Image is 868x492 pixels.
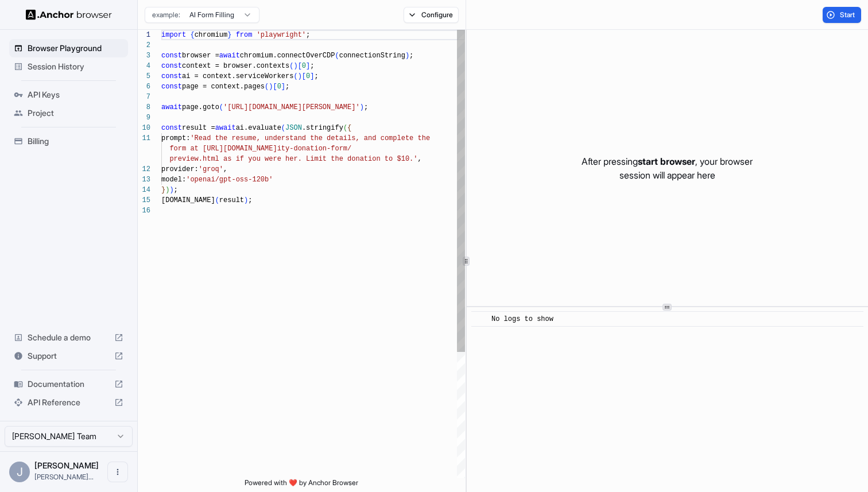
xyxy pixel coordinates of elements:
div: 14 [138,185,150,195]
div: Schedule a demo [9,328,128,347]
span: lete the [397,134,430,142]
span: ) [165,186,169,194]
span: ) [360,103,364,111]
span: No logs to show [491,315,553,323]
div: 10 [138,123,150,133]
span: 0 [277,83,281,91]
div: Project [9,104,128,122]
span: Powered with ❤️ by Anchor Browser [245,478,358,492]
span: ai.evaluate [236,124,281,132]
span: ) [269,83,273,91]
span: await [215,124,236,132]
span: ai = context.serviceWorkers [182,72,293,80]
span: ; [248,196,252,204]
span: const [161,83,182,91]
span: const [161,72,182,80]
span: chromium [195,31,228,39]
span: } [161,186,165,194]
button: Start [823,7,861,23]
span: ( [335,52,339,60]
span: 'playwright' [257,31,306,39]
span: ( [343,124,347,132]
span: Billing [28,135,123,147]
span: john@anchorbrowser.io [34,472,94,481]
span: n to $10.' [376,155,417,163]
span: Session History [28,61,123,72]
div: API Keys [9,86,128,104]
span: ; [409,52,413,60]
span: chromium.connectOverCDP [240,52,335,60]
span: ] [281,83,285,91]
span: 'groq' [199,165,223,173]
span: Support [28,350,110,362]
span: JSON [285,124,302,132]
span: ] [306,62,310,70]
span: .stringify [302,124,343,132]
div: 12 [138,164,150,175]
div: Support [9,347,128,365]
span: import [161,31,186,39]
div: 11 [138,133,150,144]
span: ( [281,124,285,132]
div: 4 [138,61,150,71]
span: browser = [182,52,219,60]
span: await [219,52,240,60]
div: 3 [138,51,150,61]
span: provider: [161,165,199,173]
span: Schedule a demo [28,332,110,343]
button: Configure [404,7,459,23]
button: Open menu [107,462,128,482]
span: ) [405,52,409,60]
span: result [219,196,244,204]
span: ; [306,31,310,39]
span: ; [174,186,178,194]
span: context = browser.contexts [182,62,289,70]
span: ] [310,72,314,80]
div: 7 [138,92,150,102]
span: ) [298,72,302,80]
span: , [417,155,421,163]
span: ; [310,62,314,70]
div: Billing [9,132,128,150]
span: preview.html as if you were her. Limit the donatio [169,155,376,163]
span: const [161,52,182,60]
span: , [223,165,227,173]
span: API Reference [28,397,110,408]
span: John Marbach [34,460,99,470]
div: 6 [138,82,150,92]
span: ; [314,72,318,80]
div: 13 [138,175,150,185]
div: 9 [138,113,150,123]
span: form at [URL][DOMAIN_NAME] [169,145,277,153]
span: API Keys [28,89,123,100]
span: result = [182,124,215,132]
div: Session History [9,57,128,76]
span: ( [215,196,219,204]
span: prompt: [161,134,190,142]
span: Start [840,10,856,20]
span: ity-donation-form/ [277,145,352,153]
span: Documentation [28,378,110,390]
span: page.goto [182,103,219,111]
span: page = context.pages [182,83,265,91]
div: 8 [138,102,150,113]
span: 'openai/gpt-oss-120b' [186,176,273,184]
div: Documentation [9,375,128,393]
p: After pressing , your browser session will appear here [582,154,753,182]
span: ( [289,62,293,70]
span: const [161,124,182,132]
div: 5 [138,71,150,82]
span: const [161,62,182,70]
span: model: [161,176,186,184]
span: ( [293,72,297,80]
span: 'Read the resume, understand the details, and comp [190,134,397,142]
span: ) [244,196,248,204]
span: Browser Playground [28,42,123,54]
span: 0 [306,72,310,80]
span: ; [364,103,368,111]
span: [ [302,72,306,80]
span: { [347,124,351,132]
span: ( [219,103,223,111]
span: ​ [477,313,483,325]
span: [ [298,62,302,70]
